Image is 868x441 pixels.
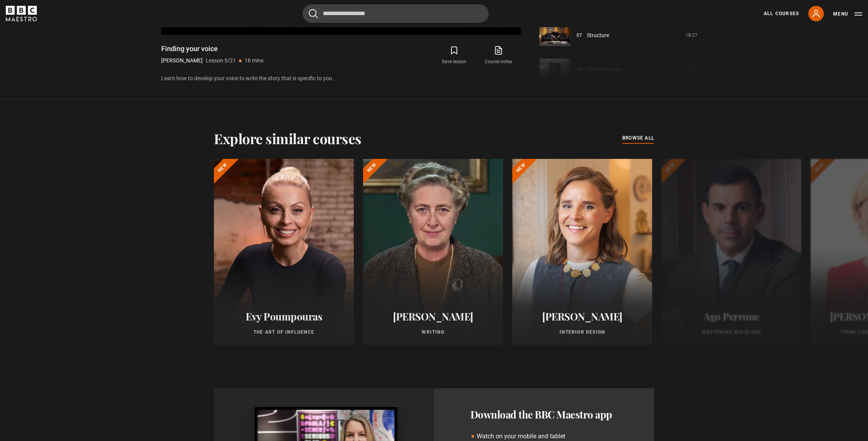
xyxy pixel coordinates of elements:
[214,159,354,345] a: Evy Poumpouras The Art of Influence New
[372,310,494,322] h2: [PERSON_NAME]
[223,329,344,336] p: The Art of Influence
[214,130,362,146] h2: Explore similar courses
[223,310,344,322] h2: Evy Poumpouras
[477,44,521,67] a: Course notes
[661,159,801,345] a: Ago Perrone Mastering Mixology New
[512,159,652,345] a: [PERSON_NAME] Interior Design New
[372,329,494,336] p: Writing
[470,407,618,422] h3: Download the BBC Maestro app
[6,6,37,21] svg: BBC Maestro
[833,10,862,18] button: Toggle navigation
[522,329,643,336] p: Interior Design
[206,57,236,65] p: Lesson 5/21
[363,159,503,345] a: [PERSON_NAME] Writing New
[161,57,203,65] p: [PERSON_NAME]
[671,310,792,322] h2: Ago Perrone
[470,432,618,441] li: Watch on your mobile and tablet
[245,57,263,65] p: 18 mins
[622,134,654,143] a: browse all
[303,4,489,23] input: Search
[161,74,521,83] p: Learn how to develop your voice to write the story that is specific to you.
[432,44,476,67] button: Save lesson
[764,10,799,17] a: All Courses
[671,329,792,336] p: Mastering Mixology
[587,31,609,40] a: Structure
[161,44,263,53] h1: Finding your voice
[622,134,654,142] span: browse all
[309,9,318,19] button: Submit the search query
[522,310,643,322] h2: [PERSON_NAME]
